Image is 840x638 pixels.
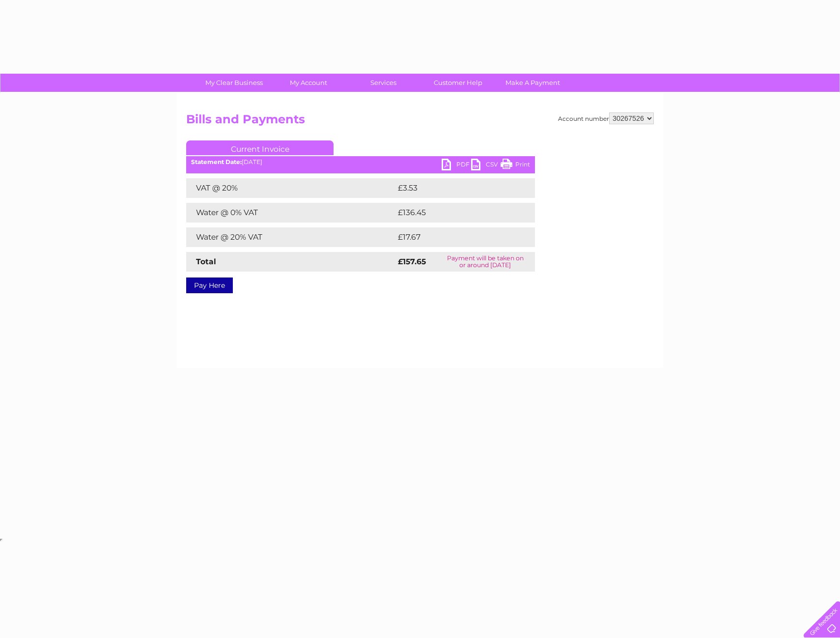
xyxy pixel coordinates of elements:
h2: Bills and Payments [186,112,654,131]
a: CSV [471,159,501,173]
td: Water @ 0% VAT [186,203,395,222]
strong: £157.65 [398,257,426,266]
a: Current Invoice [186,140,334,155]
a: Services [343,74,424,92]
b: Statement Date: [191,158,242,166]
a: Make A Payment [492,74,573,92]
td: £3.53 [395,178,512,198]
a: My Clear Business [194,74,275,92]
div: Account number [558,112,654,124]
a: Pay Here [186,277,233,293]
td: Water @ 20% VAT [186,227,395,247]
a: PDF [442,159,471,173]
td: £17.67 [395,227,514,247]
td: VAT @ 20% [186,178,395,198]
td: Payment will be taken on or around [DATE] [436,252,535,272]
a: My Account [268,74,349,92]
strong: Total [196,257,216,266]
a: Print [501,159,530,173]
div: [DATE] [186,159,535,166]
td: £136.45 [395,203,517,222]
a: Customer Help [418,74,499,92]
